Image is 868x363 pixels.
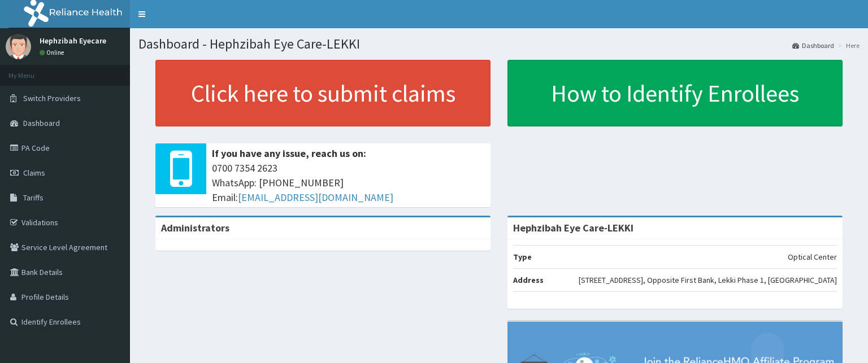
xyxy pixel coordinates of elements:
[212,147,366,160] b: If you have any issue, reach us on:
[40,37,106,45] p: Hephzibah Eyecare
[40,49,67,56] a: Online
[138,37,860,51] h1: Dashboard - Hephzibah Eye Care-LEKKI
[513,252,532,262] b: Type
[507,60,843,126] a: How to Identify Enrollees
[835,41,860,50] li: Here
[788,251,837,263] p: Optical Center
[513,275,544,285] b: Address
[23,193,44,203] span: Tariffs
[23,118,60,128] span: Dashboard
[23,93,81,103] span: Switch Providers
[792,41,834,50] a: Dashboard
[6,34,31,59] img: User Image
[155,60,491,126] a: Click here to submit claims
[23,168,45,178] span: Claims
[212,161,485,204] span: 0700 7354 2623 WhatsApp: [PHONE_NUMBER] Email:
[513,221,633,234] strong: Hephzibah Eye Care-LEKKI
[161,221,229,234] b: Administrators
[579,274,837,286] p: [STREET_ADDRESS], Opposite First Bank, Lekki Phase 1, [GEOGRAPHIC_DATA]
[238,191,393,204] a: [EMAIL_ADDRESS][DOMAIN_NAME]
